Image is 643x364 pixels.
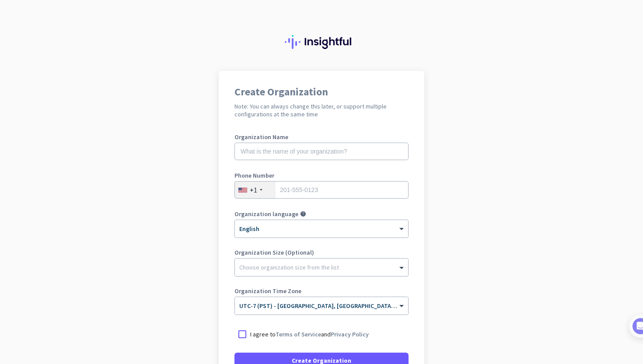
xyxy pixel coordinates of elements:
p: I agree to and [250,330,369,339]
label: Organization Time Zone [234,288,409,294]
a: Privacy Policy [331,330,369,338]
a: Terms of Service [276,330,321,338]
label: Organization language [234,211,298,217]
i: help [300,211,306,217]
h2: Note: You can always change this later, or support multiple configurations at the same time [234,102,409,118]
label: Phone Number [234,172,409,178]
img: Insightful [285,35,358,49]
h1: Create Organization [234,87,409,97]
label: Organization Name [234,134,409,140]
label: Organization Size (Optional) [234,249,409,255]
div: +1 [250,185,257,194]
input: What is the name of your organization? [234,143,409,160]
input: 201-555-0123 [234,181,409,199]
